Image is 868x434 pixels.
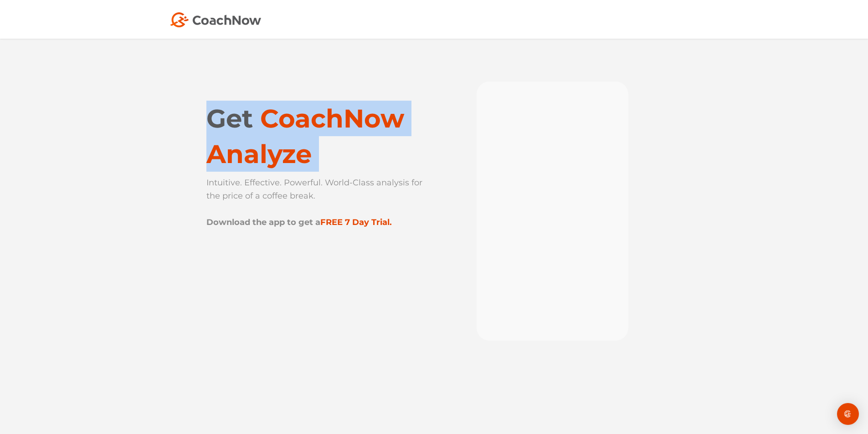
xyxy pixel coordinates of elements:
[206,242,366,284] iframe: Embedded CTA
[206,103,404,169] span: CoachNow Analyze
[170,12,261,27] img: Coach Now
[837,403,859,425] div: Open Intercom Messenger
[206,176,425,229] p: Intuitive. Effective. Powerful. World-Class analysis for the price of a coffee break.
[320,217,392,227] strong: FREE 7 Day Trial.
[206,217,320,227] strong: Download the app to get a
[206,103,253,134] span: Get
